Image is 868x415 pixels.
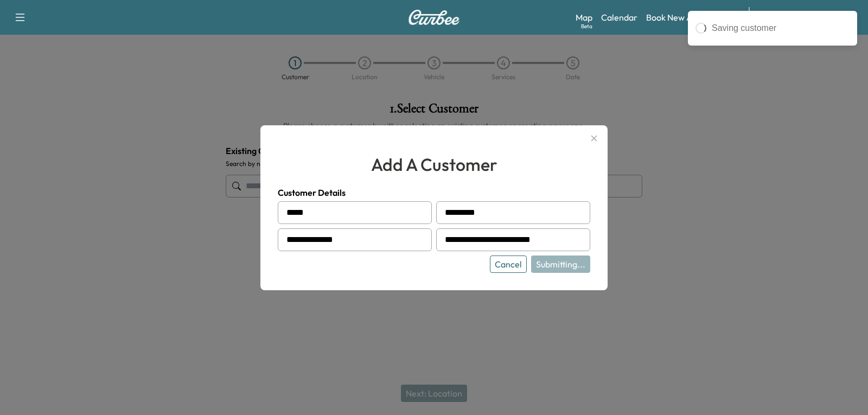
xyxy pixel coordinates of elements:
[581,22,592,30] div: Beta
[490,256,527,273] button: Cancel
[712,22,850,35] div: Saving customer
[278,186,590,199] h4: Customer Details
[576,11,592,24] a: MapBeta
[646,11,738,24] a: Book New Appointment
[278,151,590,177] h2: add a customer
[408,10,460,25] img: Curbee Logo
[601,11,637,24] a: Calendar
